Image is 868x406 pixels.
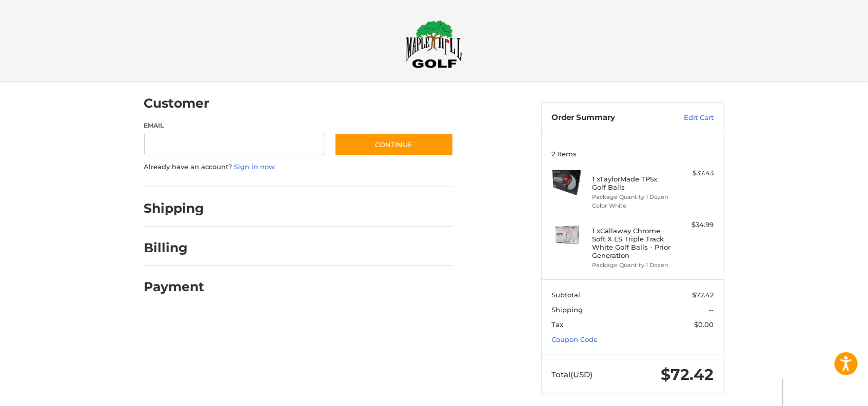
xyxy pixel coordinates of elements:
span: -- [708,306,714,314]
li: Package Quantity 1 Dozen [592,261,670,270]
a: Sign in now [234,163,275,171]
iframe: Google Customer Reviews [783,378,868,406]
a: Edit Cart [662,113,714,123]
span: $72.42 [661,365,714,384]
div: $34.99 [673,220,714,230]
h2: Payment [144,279,205,295]
h3: Order Summary [551,113,662,123]
span: Total (USD) [551,370,593,379]
a: Coupon Code [551,335,598,343]
span: $0.00 [694,320,714,329]
h3: 2 Items [551,150,714,158]
h2: Shipping [144,200,205,216]
h4: 1 x Callaway Chrome Soft X LS Triple Track White Golf Balls - Prior Generation [592,227,670,260]
div: $37.43 [673,168,714,178]
button: Continue [334,133,453,156]
h2: Billing [144,240,204,256]
p: Already have an account? [144,162,453,172]
span: Tax [551,320,563,329]
img: Maple Hill Golf [406,20,462,68]
span: $72.42 [692,291,714,299]
label: Email [144,121,325,130]
h4: 1 x TaylorMade TP5x Golf Balls [592,175,670,192]
h2: Customer [144,95,210,111]
span: Shipping [551,306,583,314]
li: Package Quantity 1 Dozen [592,193,670,201]
li: Color White [592,201,670,210]
span: Subtotal [551,291,580,299]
